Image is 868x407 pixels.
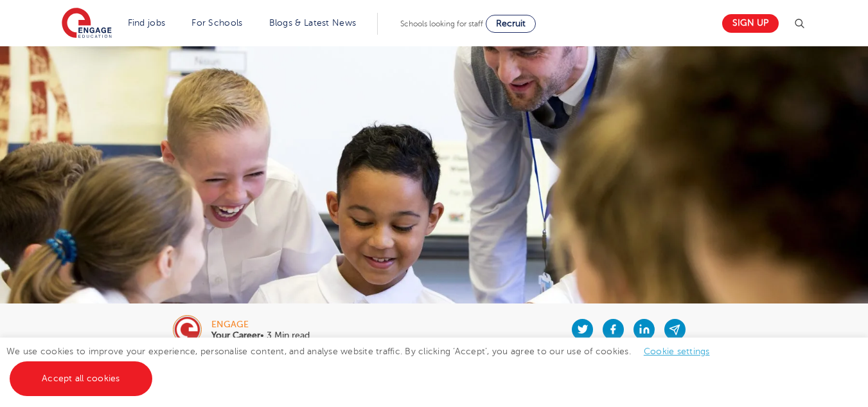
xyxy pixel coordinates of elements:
[496,19,526,28] span: Recruit
[6,347,723,383] span: We use cookies to improve your experience, personalise content, and analyse website traffic. By c...
[644,347,710,356] a: Cookie settings
[10,361,152,396] a: Accept all cookies
[486,15,536,33] a: Recruit
[128,18,166,28] a: Find jobs
[211,320,310,329] div: engage
[211,331,310,340] p: • 3 Min read
[722,14,779,33] a: Sign up
[191,18,242,28] a: For Schools
[400,19,483,28] span: Schools looking for staff
[62,8,112,40] img: Engage Education
[211,330,260,340] b: Your Career
[269,18,357,28] a: Blogs & Latest News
